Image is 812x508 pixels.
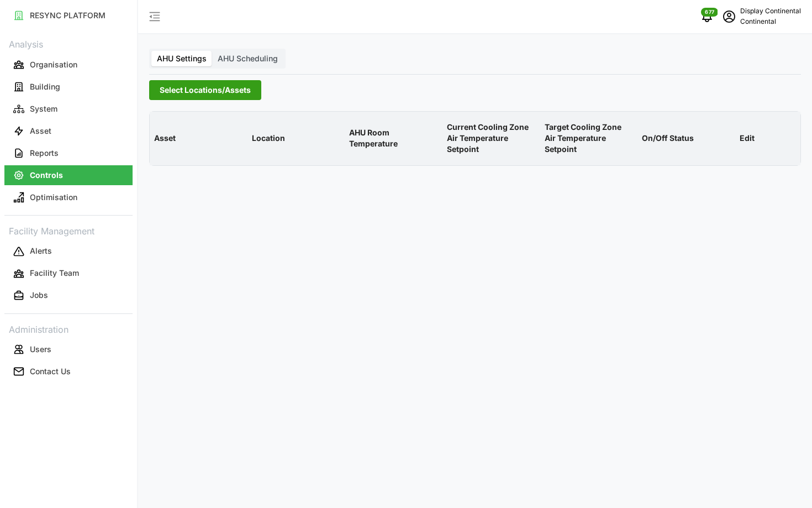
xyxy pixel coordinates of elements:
[737,124,798,153] p: Edit
[149,80,261,100] button: Select Locations/Assets
[30,125,51,137] p: Asset
[4,142,133,164] a: Reports
[4,55,133,75] button: Organisation
[4,4,133,27] a: RESYNC PLATFORM
[4,164,133,186] a: Controls
[740,17,801,27] p: Continental
[4,360,133,383] a: Contact Us
[30,10,106,21] p: RESYNC PLATFORM
[4,121,133,141] button: Asset
[542,113,636,164] p: Target Cooling Zone Air Temperature Setpoint
[4,186,133,208] a: Optimisation
[160,81,251,99] span: Select Locations/Assets
[30,290,48,301] p: Jobs
[30,170,63,181] p: Controls
[4,321,133,337] p: Administration
[347,118,440,159] p: AHU Room Temperature
[696,6,718,28] button: notifications
[4,263,133,285] a: Facility Team
[157,54,207,63] span: AHU Settings
[4,165,133,185] button: Controls
[705,8,714,16] span: 677
[4,338,133,360] a: Users
[4,285,133,307] a: Jobs
[4,222,133,238] p: Facility Management
[4,286,133,306] button: Jobs
[30,103,57,114] p: System
[30,366,71,377] p: Contact Us
[30,148,59,159] p: Reports
[250,124,343,153] p: Location
[740,6,801,17] p: Display Continental
[30,59,77,70] p: Organisation
[4,6,133,25] button: RESYNC PLATFORM
[4,187,133,207] button: Optimisation
[4,339,133,359] button: Users
[4,362,133,381] button: Contact Us
[30,245,52,256] p: Alerts
[4,77,133,97] button: Building
[4,76,133,98] a: Building
[4,98,133,120] a: System
[4,143,133,163] button: Reports
[4,264,133,284] button: Facility Team
[445,113,538,164] p: Current Cooling Zone Air Temperature Setpoint
[4,99,133,119] button: System
[4,54,133,76] a: Organisation
[4,242,133,261] button: Alerts
[640,124,733,153] p: On/Off Status
[4,120,133,142] a: Asset
[218,54,278,63] span: AHU Scheduling
[152,124,245,153] p: Asset
[30,192,77,203] p: Optimisation
[4,240,133,263] a: Alerts
[30,268,79,279] p: Facility Team
[4,35,133,51] p: Analysis
[30,344,51,355] p: Users
[30,81,60,92] p: Building
[718,6,740,28] button: schedule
